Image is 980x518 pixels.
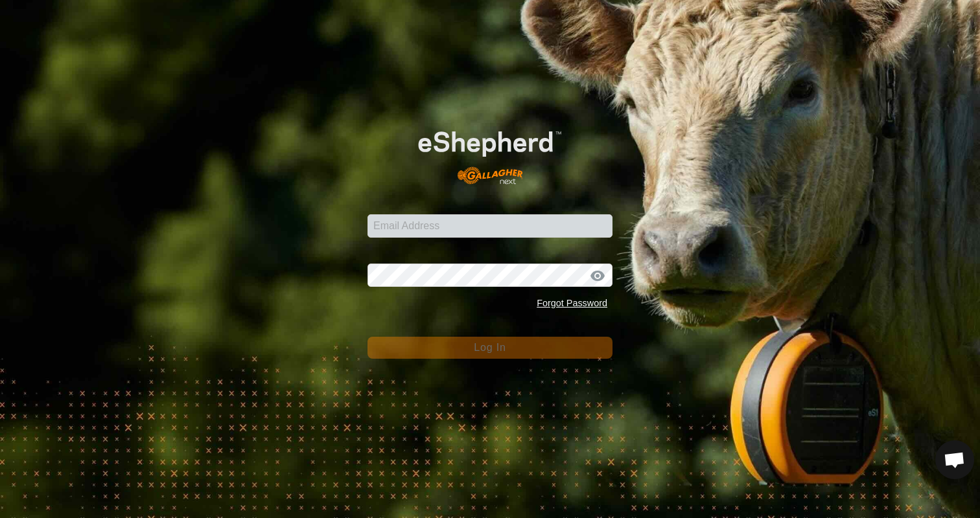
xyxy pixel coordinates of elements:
a: Open chat [935,440,974,479]
span: Log In [474,342,506,353]
a: Forgot Password [537,298,607,308]
input: Email Address [367,214,612,238]
img: E-shepherd Logo [392,111,588,194]
button: Log In [367,337,612,359]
